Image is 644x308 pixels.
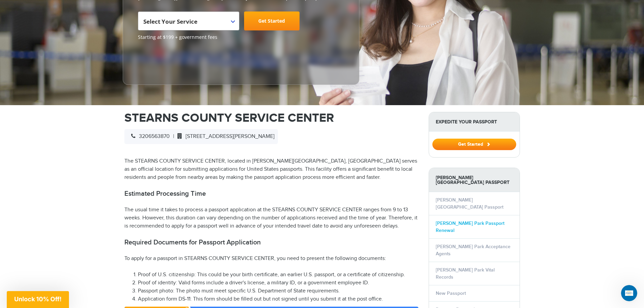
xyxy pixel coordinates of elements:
a: [PERSON_NAME] Park Passport Renewal [436,220,504,233]
h2: Required Documents for Passport Application [124,238,419,246]
a: Get Started [244,11,300,30]
span: 3206563870 [128,133,170,140]
strong: [PERSON_NAME][GEOGRAPHIC_DATA] Passport [429,168,520,192]
li: Proof of identity: Valid forms include a driver's license, a military ID, or a government employe... [138,279,419,287]
iframe: Customer reviews powered by Trustpilot [138,44,189,78]
h2: Estimated Processing Time [124,190,419,198]
a: [PERSON_NAME] Park Vital Records [436,267,495,280]
p: The STEARNS COUNTY SERVICE CENTER, located in [PERSON_NAME][GEOGRAPHIC_DATA], [GEOGRAPHIC_DATA] s... [124,157,419,182]
a: New Passport [436,290,466,296]
span: [STREET_ADDRESS][PERSON_NAME] [174,133,275,140]
iframe: Intercom live chat [621,285,637,301]
p: To apply for a passport in STEARNS COUNTY SERVICE CENTER, you need to present the following docum... [124,255,419,263]
span: Select Your Service [143,14,232,33]
li: Application form DS-11: This form should be filled out but not signed until you submit it at the ... [138,295,419,303]
li: Passport photo: The photo must meet specific U.S. Department of State requirements. [138,287,419,295]
a: [PERSON_NAME] Park Acceptance Agents [436,244,510,257]
div: Unlock 10% Off! [7,291,69,308]
a: [PERSON_NAME][GEOGRAPHIC_DATA] Passport [436,197,503,210]
span: Select Your Service [143,18,197,25]
span: Select Your Service [138,11,239,30]
h1: STEARNS COUNTY SERVICE CENTER [124,112,419,124]
strong: Expedite Your Passport [429,112,520,132]
li: Proof of U.S. citizenship: This could be your birth certificate, an earlier U.S. passport, or a c... [138,271,419,279]
button: Get Started [432,139,516,150]
span: Starting at $199 + government fees [138,34,344,41]
p: The usual time it takes to process a passport application at the STEARNS COUNTY SERVICE CENTER ra... [124,206,419,230]
a: Get Started [432,141,516,147]
span: Unlock 10% Off! [14,295,62,303]
div: | [124,129,278,144]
